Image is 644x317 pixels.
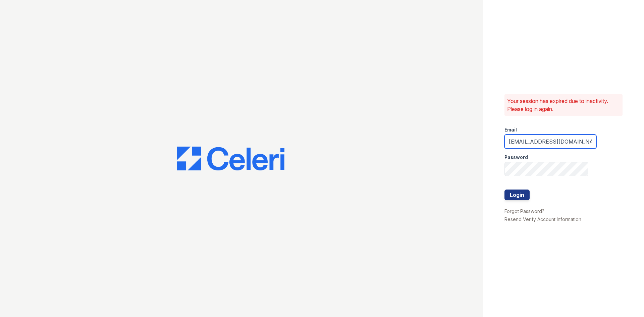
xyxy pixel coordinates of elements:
[177,147,284,171] img: CE_Logo_Blue-a8612792a0a2168367f1c8372b55b34899dd931a85d93a1a3d3e32e68fde9ad4.png
[504,154,528,161] label: Password
[504,208,544,214] a: Forgot Password?
[504,216,581,222] a: Resend Verify Account Information
[504,190,530,200] button: Login
[504,126,517,133] label: Email
[507,97,620,113] p: Your session has expired due to inactivity. Please log in again.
